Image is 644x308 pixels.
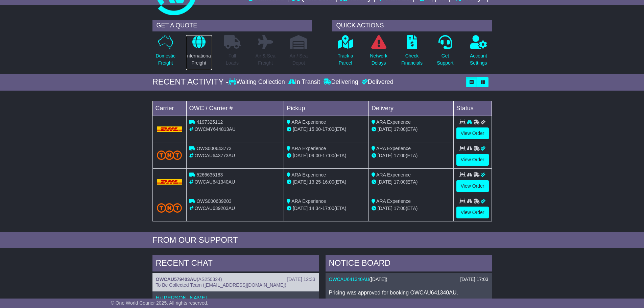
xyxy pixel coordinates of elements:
span: OWCAU639203AU [194,206,235,211]
a: OWCAU641340AU [329,277,369,282]
img: DHL.png [157,179,182,185]
span: [DATE] [293,206,308,211]
a: InternationalFreight [186,35,212,70]
div: - (ETA) [287,205,366,212]
a: View Order [456,207,489,218]
span: ARA Experience [291,172,326,177]
span: 13:25 [309,179,321,185]
span: OWS000643773 [196,146,232,151]
span: ARA Experience [291,198,326,204]
td: Carrier [152,101,186,116]
div: NOTICE BOARD [326,255,492,273]
span: 17:00 [323,126,334,132]
a: Track aParcel [337,35,354,70]
a: DomesticFreight [155,35,175,70]
div: (ETA) [372,179,451,186]
a: NetworkDelays [369,35,387,70]
div: - (ETA) [287,179,366,186]
p: Full Loads [224,52,241,67]
span: OWCMY644813AU [194,126,235,132]
div: RECENT CHAT [152,255,319,273]
p: Track a Parcel [338,52,353,67]
div: (ETA) [372,126,451,133]
a: View Order [456,180,489,192]
div: Waiting Collection [229,78,286,86]
td: Delivery [368,101,453,116]
div: Delivered [360,78,393,86]
td: Pickup [284,101,369,116]
p: Check Financials [401,52,423,67]
span: OWCAU643773AU [194,153,235,158]
p: Air / Sea Depot [290,52,308,67]
div: Delivering [322,78,360,86]
span: AS250324 [198,277,220,282]
div: [DATE] 12:33 [287,277,315,282]
span: ARA Experience [291,146,326,151]
span: 17:00 [323,153,334,158]
a: CheckFinancials [401,35,423,70]
span: [DATE] [293,153,308,158]
span: [DATE] [378,126,392,132]
td: Status [453,101,492,116]
div: - (ETA) [287,126,366,133]
p: Hi [PERSON_NAME], [156,295,315,301]
div: In Transit [287,78,322,86]
div: QUICK ACTIONS [332,20,492,31]
img: TNT_Domestic.png [157,150,182,160]
span: ARA Experience [376,172,411,177]
span: 15:00 [309,126,321,132]
div: (ETA) [372,152,451,159]
a: View Order [456,127,489,139]
span: ARA Experience [376,198,411,204]
div: (ETA) [372,205,451,212]
div: - (ETA) [287,152,366,159]
span: 14:34 [309,206,321,211]
span: 09:00 [309,153,321,158]
span: [DATE] [378,179,392,185]
span: OWCAU641340AU [194,179,235,185]
span: 5266635183 [196,172,223,177]
span: [DATE] [293,126,308,132]
td: OWC / Carrier # [186,101,284,116]
a: OWCAU579403AU [156,277,197,282]
a: GetSupport [436,35,454,70]
span: 17:00 [394,153,406,158]
span: 16:00 [323,179,334,185]
span: © One World Courier 2025. All rights reserved. [111,300,209,306]
span: ARA Experience [376,146,411,151]
img: DHL.png [157,126,182,132]
span: To Be Collected Team ([EMAIL_ADDRESS][DOMAIN_NAME]) [156,282,286,288]
p: Pricing was approved for booking OWCAU641340AU. [329,289,488,296]
div: FROM OUR SUPPORT [152,235,492,245]
span: [DATE] [293,179,308,185]
p: Get Support [437,52,453,67]
span: 17:00 [323,206,334,211]
span: 17:00 [394,126,406,132]
span: 17:00 [394,206,406,211]
a: View Order [456,154,489,166]
div: ( ) [156,277,315,282]
span: 17:00 [394,179,406,185]
div: GET A QUOTE [152,20,312,31]
p: Network Delays [370,52,387,67]
p: Air & Sea Freight [256,52,276,67]
span: [DATE] [378,206,392,211]
span: [DATE] [371,277,386,282]
span: [DATE] [378,153,392,158]
span: ARA Experience [376,119,411,125]
div: [DATE] 17:03 [460,277,488,282]
div: ( ) [329,277,488,282]
p: Account Settings [470,52,487,67]
span: OWS000639203 [196,198,232,204]
div: RECENT ACTIVITY - [152,77,229,87]
span: ARA Experience [291,119,326,125]
p: International Freight [186,52,212,67]
img: TNT_Domestic.png [157,203,182,212]
a: AccountSettings [470,35,487,70]
p: Domestic Freight [156,52,175,67]
span: 4197325112 [196,119,223,125]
